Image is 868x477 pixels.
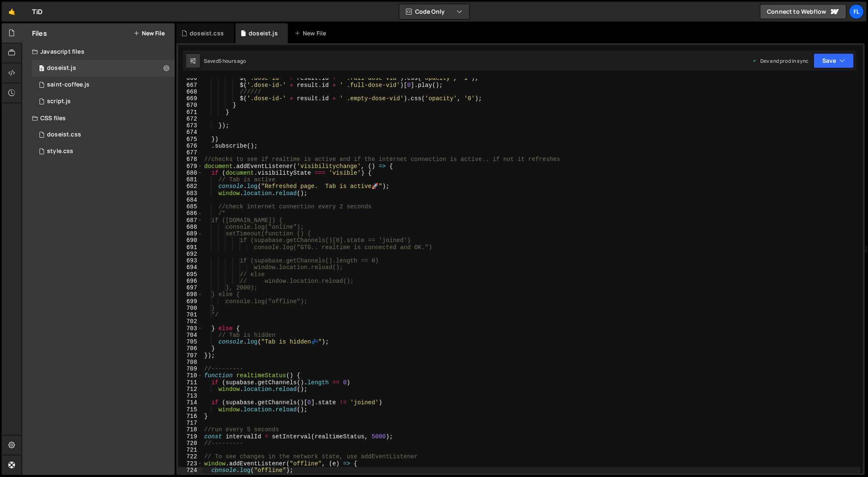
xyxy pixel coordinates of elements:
div: 668 [178,89,203,95]
div: 687 [178,217,203,224]
div: 702 [178,318,203,325]
div: 682 [178,183,203,190]
div: Dev and prod in sync [752,57,809,64]
div: TiD [32,7,42,17]
div: 696 [178,278,203,284]
div: doseist.css [190,29,224,37]
div: 703 [178,325,203,332]
div: Saved [204,57,246,64]
div: 679 [178,163,203,170]
div: 676 [178,143,203,149]
div: CSS files [22,110,175,126]
div: 4604/27020.js [32,77,175,93]
div: 724 [178,467,203,474]
div: saint-coffee.js [47,81,89,89]
div: Javascript files [22,43,175,60]
div: 699 [178,298,203,305]
button: Code Only [399,4,469,19]
div: 672 [178,116,203,122]
div: 680 [178,170,203,176]
div: 675 [178,136,203,143]
div: 669 [178,95,203,102]
div: 712 [178,386,203,393]
h2: Files [32,29,47,38]
a: 🤙 [2,2,22,22]
div: 681 [178,176,203,183]
div: 666 [178,75,203,82]
div: doseist.css [47,131,81,138]
span: 0 [39,66,44,72]
div: 690 [178,237,203,244]
div: 685 [178,203,203,210]
div: 698 [178,291,203,298]
div: 693 [178,257,203,264]
div: 716 [178,413,203,420]
div: 670 [178,102,203,109]
div: 688 [178,224,203,230]
div: 718 [178,426,203,433]
div: 697 [178,284,203,291]
div: 706 [178,345,203,352]
div: 683 [178,190,203,197]
a: Connect to Webflow [760,4,846,19]
div: 667 [178,82,203,89]
div: 673 [178,122,203,129]
div: 717 [178,420,203,426]
div: 684 [178,197,203,203]
button: Save [814,53,854,68]
div: 713 [178,393,203,399]
div: doseist.js [47,64,76,72]
div: 711 [178,379,203,386]
div: 701 [178,311,203,318]
div: 695 [178,271,203,278]
div: style.css [47,148,73,155]
div: 720 [178,440,203,447]
div: 710 [178,372,203,379]
div: 691 [178,244,203,251]
div: New File [294,29,329,37]
div: 4604/25434.css [32,143,175,160]
div: 692 [178,251,203,257]
div: 677 [178,149,203,156]
a: Fl [849,4,864,19]
div: 708 [178,359,203,366]
div: 678 [178,156,203,163]
div: 719 [178,433,203,440]
div: 722 [178,453,203,460]
div: 705 [178,339,203,345]
div: 689 [178,230,203,237]
div: 4604/42100.css [32,126,175,143]
div: 723 [178,460,203,467]
div: 714 [178,399,203,406]
div: 4604/24567.js [32,93,175,110]
div: 704 [178,332,203,339]
div: 674 [178,129,203,136]
div: 694 [178,264,203,271]
div: 721 [178,447,203,453]
div: 707 [178,352,203,359]
div: 700 [178,305,203,311]
div: 671 [178,109,203,116]
div: doseist.js [249,29,278,37]
div: 4604/37981.js [32,60,175,77]
div: 5 hours ago [219,57,246,64]
div: 686 [178,210,203,217]
button: New File [134,30,165,37]
div: script.js [47,98,71,105]
div: 709 [178,366,203,372]
div: 715 [178,406,203,413]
